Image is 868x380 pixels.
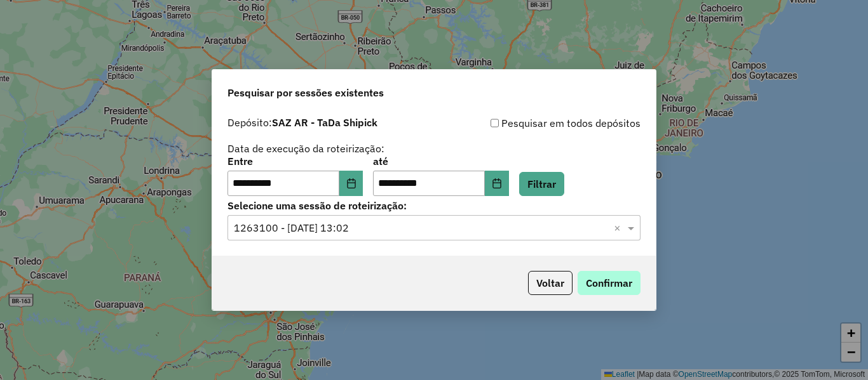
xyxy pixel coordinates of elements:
button: Choose Date [339,171,363,196]
div: Pesquisar em todos depósitos [434,115,641,131]
button: Confirmar [578,271,641,295]
button: Voltar [528,271,573,295]
label: Selecione uma sessão de roteirização: [227,198,641,213]
label: Depósito: [227,115,377,130]
label: Entre [227,154,363,169]
span: Clear all [614,220,625,235]
button: Choose Date [485,171,509,196]
strong: SAZ AR - TaDa Shipick [272,116,377,129]
button: Filtrar [519,172,564,196]
span: Pesquisar por sessões existentes [227,85,384,100]
label: Data de execução da roteirização: [227,141,384,156]
label: até [373,154,508,169]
